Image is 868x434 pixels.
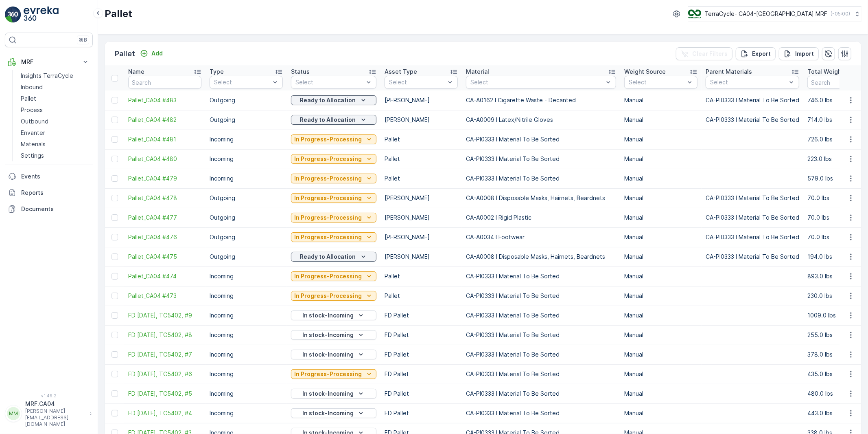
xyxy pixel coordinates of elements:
[380,227,462,247] td: [PERSON_NAME]
[294,214,362,222] p: In Progress-Processing
[112,214,118,221] div: Toggle Row Selected
[291,95,376,105] button: Ready to Allocation
[291,115,376,125] button: Ready to Allocation
[807,68,844,76] p: Total Weight
[380,130,462,149] td: Pallet
[291,134,376,144] button: In Progress-Processing
[302,390,354,398] p: In stock-Incoming
[702,188,803,208] td: CA-PI0333 I Material To Be Sorted
[620,364,702,384] td: Manual
[112,156,118,162] div: Toggle Row Selected
[291,330,376,340] button: In stock-Incoming
[206,90,287,110] td: Outgoing
[688,9,701,18] img: TC_8rdWMmT_gp9TRR3.png
[702,208,803,227] td: CA-PI0333 I Material To Be Sorted
[302,350,354,359] p: In stock-Incoming
[214,78,270,86] p: Select
[462,188,620,208] td: CA-A0008 I Disposable Masks, Hairnets, Beardnets
[17,70,93,82] a: Insights TerraCycle
[294,135,362,143] p: In Progress-Processing
[5,54,93,70] button: MRF
[21,106,43,114] p: Process
[21,189,90,197] p: Reports
[5,168,93,185] a: Events
[736,47,776,60] button: Export
[5,400,93,427] button: MMMRF.CA04[PERSON_NAME][EMAIL_ADDRESS][DOMAIN_NAME]
[21,117,48,126] p: Outbound
[206,267,287,286] td: Incoming
[620,90,702,110] td: Manual
[291,174,376,183] button: In Progress-Processing
[128,390,201,398] a: FD August 25 2025, TC5402, #5
[620,345,702,364] td: Manual
[462,384,620,403] td: CA-PI0333 I Material To Be Sorted
[206,306,287,325] td: Incoming
[21,140,46,148] p: Materials
[128,370,201,378] span: FD [DATE], TC5402, #6
[462,208,620,227] td: CA-A0002 I Rigid Plastic
[17,150,93,161] a: Settings
[462,247,620,267] td: CA-A0008 I Disposable Masks, Hairnets, Beardnets
[17,82,93,93] a: Inbound
[702,227,803,247] td: CA-PI0333 I Material To Be Sorted
[5,393,93,398] span: v 1.49.2
[676,47,732,60] button: Clear Filters
[380,325,462,345] td: FD Pallet
[295,78,364,86] p: Select
[128,233,201,241] a: Pallet_CA04 #476
[112,253,118,260] div: Toggle Row Selected
[128,311,201,319] span: FD [DATE], TC5402, #9
[462,325,620,345] td: CA-PI0333 I Material To Be Sorted
[112,117,118,123] div: Toggle Row Selected
[128,409,201,417] span: FD [DATE], TC5402, #4
[291,389,376,399] button: In stock-Incoming
[620,130,702,149] td: Manual
[624,68,666,76] p: Weight Source
[128,331,201,339] span: FD [DATE], TC5402, #8
[629,78,685,86] p: Select
[206,208,287,227] td: Outgoing
[380,110,462,130] td: [PERSON_NAME]
[752,50,771,58] p: Export
[112,312,118,319] div: Toggle Row Selected
[206,149,287,169] td: Incoming
[112,136,118,143] div: Toggle Row Selected
[380,247,462,267] td: [PERSON_NAME]
[620,208,702,227] td: Manual
[128,331,201,339] a: FD August 25 2025, TC5402, #8
[380,384,462,403] td: FD Pallet
[128,116,201,124] a: Pallet_CA04 #482
[112,293,118,299] div: Toggle Row Selected
[620,384,702,403] td: Manual
[21,72,73,80] p: Insights TerraCycle
[462,90,620,110] td: CA-A0162 I Cigarette Waste - Decanted
[128,370,201,378] a: FD August 25 2025, TC5402, #6
[17,139,93,150] a: Materials
[128,76,201,89] input: Search
[294,370,362,378] p: In Progress-Processing
[380,149,462,169] td: Pallet
[128,253,201,261] span: Pallet_CA04 #475
[21,129,45,137] p: Envanter
[128,135,201,143] span: Pallet_CA04 #481
[462,286,620,306] td: CA-PI0333 I Material To Be Sorted
[300,116,356,124] p: Ready to Allocation
[21,95,36,103] p: Pallet
[462,110,620,130] td: CA-A0009 I Latex/Nitrile Gloves
[105,7,132,20] p: Pallet
[385,68,417,76] p: Asset Type
[302,331,354,339] p: In stock-Incoming
[702,247,803,267] td: CA-PI0333 I Material To Be Sorted
[380,286,462,306] td: Pallet
[291,213,376,223] button: In Progress-Processing
[128,311,201,319] a: FD August 25 2025, TC5402, #9
[466,68,489,76] p: Material
[620,306,702,325] td: Manual
[21,58,77,66] p: MRF
[702,110,803,130] td: CA-PI0333 I Material To Be Sorted
[300,96,356,104] p: Ready to Allocation
[702,90,803,110] td: CA-PI0333 I Material To Be Sorted
[128,272,201,280] span: Pallet_CA04 #474
[462,364,620,384] td: CA-PI0333 I Material To Be Sorted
